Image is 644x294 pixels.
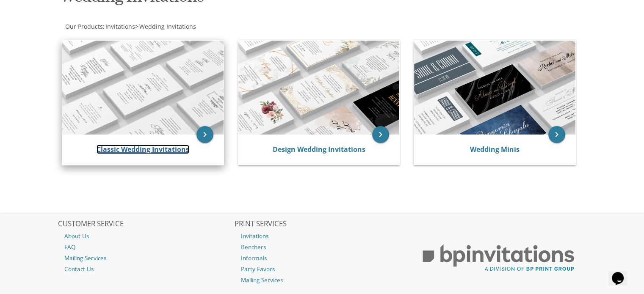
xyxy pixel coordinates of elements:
img: Classic Wedding Invitations [62,41,224,135]
a: keyboard_arrow_right [196,126,213,143]
a: Wedding Minis [470,145,520,154]
img: Wedding Minis [414,41,575,135]
iframe: chat widget [608,260,636,286]
img: BP Print Group [411,237,586,279]
a: keyboard_arrow_right [548,126,565,143]
img: Design Wedding Invitations [238,41,400,135]
span: Wedding Invitations [139,22,196,30]
a: About Us [58,231,233,242]
a: Informals [235,253,410,264]
a: Classic Wedding Invitations [97,145,189,154]
h2: PRINT SERVICES [235,220,410,228]
a: Design Wedding Invitations [272,145,365,154]
h2: CUSTOMER SERVICE [58,220,233,228]
a: keyboard_arrow_right [372,126,389,143]
span: Invitations [105,22,135,30]
a: Mailing Services [58,253,233,264]
a: Mailing Services [235,275,410,286]
span: > [135,22,196,30]
a: Benchers [235,242,410,253]
div: : [58,22,322,31]
a: Our Products [64,22,103,30]
a: Invitations [105,22,135,30]
a: FAQ [58,242,233,253]
a: Contact Us [58,264,233,275]
a: Wedding Invitations [138,22,196,30]
a: Invitations [235,231,410,242]
a: Party Favors [235,264,410,275]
